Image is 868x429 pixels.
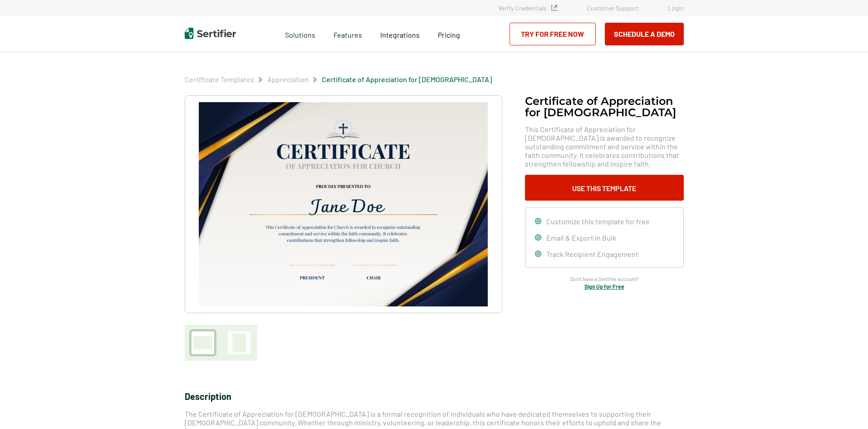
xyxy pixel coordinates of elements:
[587,4,638,12] a: Customer Support
[267,75,309,84] a: Appreciation
[668,4,684,12] a: Login
[546,233,616,242] span: Email & Export in Bulk
[546,217,650,226] span: Customize this template for free
[525,95,684,118] h1: Certificate of Appreciation for [DEMOGRAPHIC_DATA]​
[498,4,557,12] a: Verify Credentials
[285,28,315,39] span: Solutions
[185,75,492,84] div: Breadcrumb
[510,23,596,45] a: Try for Free Now
[199,102,487,306] img: Certificate of Appreciation for Church​
[551,5,557,11] img: Verified
[525,125,684,168] span: This Certificate of Appreciation for [DEMOGRAPHIC_DATA] is awarded to recognize outstanding commi...
[438,30,460,39] span: Pricing
[546,250,638,258] span: Track Recipient Engagement
[380,28,420,39] a: Integrations
[322,75,492,84] a: Certificate of Appreciation for [DEMOGRAPHIC_DATA]​
[185,391,231,402] span: Description
[584,283,624,290] a: Sign Up for Free
[185,28,236,39] img: Sertifier | Digital Credentialing Platform
[185,75,254,84] a: Certificate Templates
[570,275,639,283] span: Don’t have a Sertifier account?
[333,28,362,39] span: Features
[438,28,460,39] a: Pricing
[525,175,684,201] button: Use This Template
[380,30,420,39] span: Integrations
